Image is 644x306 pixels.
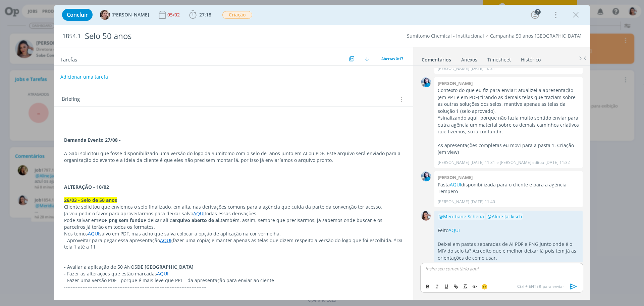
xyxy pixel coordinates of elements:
p: As apresentações completas eu movi para a pasta 1. Criação (em view) [438,142,579,156]
span: Ctrl + ENTER [517,283,543,290]
a: AQUI [193,210,205,217]
span: Tarefas [60,55,77,63]
span: 1854.1 [62,33,81,40]
button: 27:18 [187,9,213,20]
span: Briefing [62,95,80,104]
a: Timesheet [487,53,511,63]
button: Concluir [62,9,93,21]
span: Concluir [67,12,88,17]
a: Comentários [421,53,451,63]
span: 🙂 [481,283,488,290]
p: Deixei em pastas separadas de AI PDF e PNG junto onde é o MIV do selo ta? Acredito que é melhor d... [438,241,579,261]
span: [DATE] 11:40 [471,199,495,205]
a: Histórico [521,53,541,63]
b: [PERSON_NAME] [438,174,473,180]
a: AQUI [450,181,461,188]
img: A [100,10,110,20]
p: Pasta disponibilizada para o cliente e para a agência Tempero [438,181,579,195]
p: Nós temos salvo em PDF, mas acho que salva colocar a opção de aplicação na cor vermelha. [64,230,403,237]
a: AQUI [88,230,99,237]
img: E [421,77,431,87]
p: - Fazer as alterações que estão marcadas [64,270,403,277]
span: [DATE] 11:32 [545,160,570,166]
a: Sumitomo Chemical - Institucional [407,33,484,39]
button: 🙂 [480,282,489,291]
div: 05/02 [167,12,181,17]
a: AQUI [160,237,171,244]
span: [DATE] 10:31 [471,65,495,72]
div: Selo 50 anos [82,28,363,44]
img: N [421,211,431,221]
div: dialog [54,5,590,300]
strong: ALTERAÇÃO - 10/02 [64,184,109,190]
span: Criação [222,11,252,19]
strong: png sem fundo [109,217,144,223]
strong: arquivo aberto de ai. [172,217,221,223]
span: Abertas 0/17 [381,56,403,61]
p: A Gabi solicitou que fosse disponibilizado uma versão do logo da Sumitomo com o selo de anos junt... [64,150,403,164]
strong: Demanda Evento 27/08 - [64,137,121,143]
p: [PERSON_NAME] [438,65,469,72]
p: [PERSON_NAME] [438,160,469,166]
p: - Fazer uma versão PDF - porque é mais leve que PPT - da apresentação para enviar ao ciente [64,277,403,284]
img: arrow-down.svg [365,57,369,61]
p: Contexto do que eu fiz para enviar: atualizei a apresentação (em PPT e em PDF) tirando as demais ... [438,87,579,115]
p: - Aproveitar para pegar essa apresentação (fazer uma cópia) e manter apenas as telas que dizem re... [64,237,403,251]
strong: DE [GEOGRAPHIC_DATA] [137,264,194,270]
div: Anexos [461,56,477,63]
a: AQUI [448,227,460,233]
button: A[PERSON_NAME] [100,10,149,20]
button: Criação [222,11,253,19]
p: Cliente solicitou que enviemos o selo finalizado, em alta, nas derivações comuns para a agência q... [64,204,403,210]
span: @Meridiane Schena [439,213,484,220]
p: Já vou pedir o favor para aproveitarmos para deixar salvo todas essas derivações. [64,210,403,217]
p: *sinalizando aqui, porque não fazia muito sentido enviar para outra agência um material sobre os ... [438,115,579,135]
div: 7 [535,9,541,15]
p: ------------------------------------------------------------------------------------- [64,284,403,291]
a: Campanha 50 anos [GEOGRAPHIC_DATA] [490,33,582,39]
span: [DATE] 11:31 [471,160,495,166]
button: Adicionar uma tarefa [60,71,108,83]
p: Feito [438,227,579,234]
span: 27:18 [199,11,211,18]
b: [PERSON_NAME] [438,80,473,86]
span: [PERSON_NAME] [111,12,149,17]
strong: 26/03 - Selo de 50 anos [64,197,117,203]
span: para enviar [517,283,564,290]
p: - Avaliar a aplicação de 50 ANOS [64,264,403,270]
button: 7 [530,9,540,20]
p: Pode salvar em , e deixar ali o também, assim, sempre que precisarmos, já sabemos onde buscar e o... [64,217,403,230]
strong: PDF [98,217,107,223]
p: [PERSON_NAME] [438,199,469,205]
span: e [PERSON_NAME] editou [496,160,544,166]
span: @Aline Jackisch [487,213,522,220]
a: AQUI. [157,270,170,277]
img: E [421,171,431,181]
